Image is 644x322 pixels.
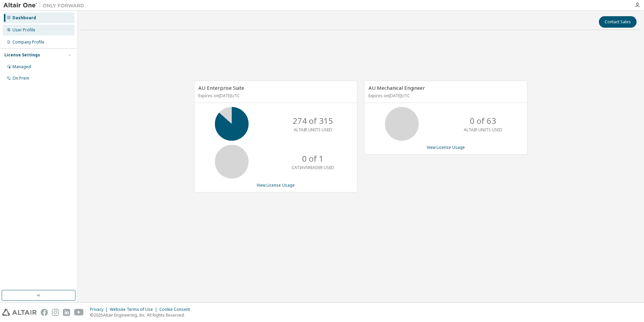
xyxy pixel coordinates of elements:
a: View License Usage [257,182,295,188]
p: 0 of 63 [470,115,496,127]
img: altair_logo.svg [2,309,37,316]
span: AU Enterprise Suite [198,84,244,91]
p: © 2025 Altair Engineering, Inc. All Rights Reserved. [90,312,194,318]
p: 274 of 315 [293,115,333,127]
div: User Profile [12,27,35,33]
p: CATIAV5READER USED [292,165,334,170]
button: Contact Sales [599,16,637,28]
div: License Settings [4,52,40,58]
div: Company Profile [12,39,44,45]
div: Website Terms of Use [110,307,159,312]
div: On Prem [12,76,29,81]
p: Expires on [DATE] UTC [368,93,521,99]
p: 0 of 1 [302,153,324,164]
img: instagram.svg [52,309,59,316]
span: AU Mechanical Engineer [368,84,425,91]
div: Dashboard [12,15,36,21]
img: youtube.svg [74,309,84,316]
img: linkedin.svg [63,309,70,316]
p: Expires on [DATE] UTC [198,93,351,99]
p: ALTAIR UNITS USED [294,127,332,133]
div: Managed [12,64,31,70]
div: Cookie Consent [159,307,194,312]
img: facebook.svg [41,309,48,316]
div: Privacy [90,307,110,312]
p: ALTAIR UNITS USED [464,127,502,133]
img: Altair One [3,2,88,9]
a: View License Usage [427,144,465,150]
